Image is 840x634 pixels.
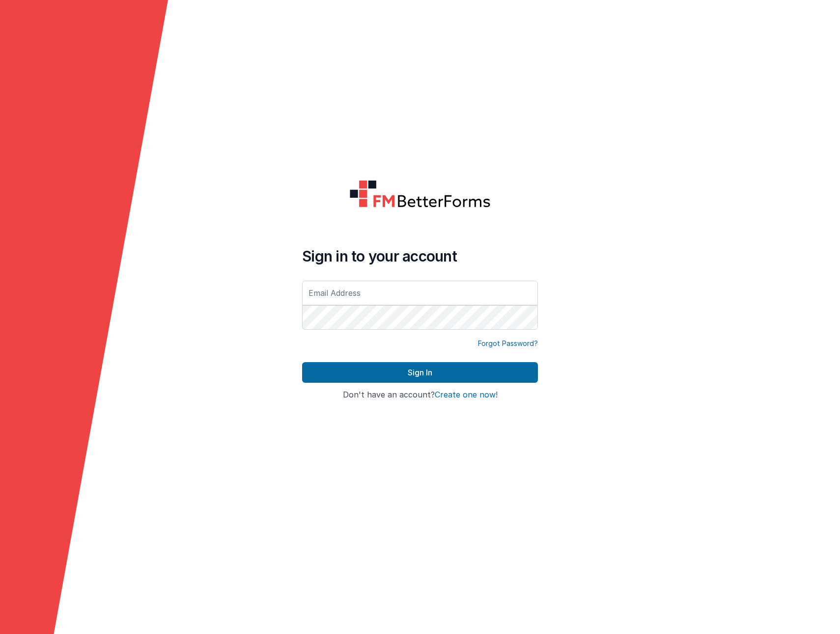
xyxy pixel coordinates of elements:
input: Email Address [302,281,538,305]
button: Sign In [302,362,538,383]
a: Forgot Password? [478,339,538,348]
h4: Don't have an account? [302,391,538,399]
h4: Sign in to your account [302,247,538,265]
button: Create one now! [435,391,498,399]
